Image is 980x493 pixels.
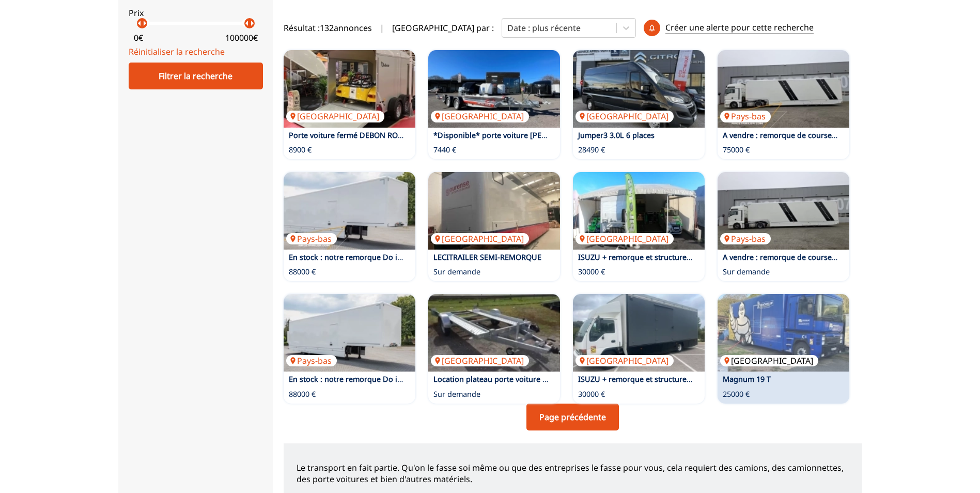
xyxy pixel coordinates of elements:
[723,252,963,262] a: A vendre : remorque de course d'occasion Line-Up pour 5/6 voitures
[575,233,674,244] p: [GEOGRAPHIC_DATA]
[241,17,253,29] p: arrow_left
[431,111,529,122] p: [GEOGRAPHIC_DATA]
[720,355,818,366] p: [GEOGRAPHIC_DATA]
[578,130,655,140] a: Jumper3 3.0L 6 places
[246,17,258,29] p: arrow_right
[129,46,225,57] a: Réinitialiser la recherche
[428,172,560,250] img: LECITRAILER SEMI-REMORQUE
[718,172,849,250] a: A vendre : remorque de course d'occasion Line-Up pour 5/6 voituresPays-bas
[286,111,384,122] p: [GEOGRAPHIC_DATA]
[720,111,771,122] p: Pays-bas
[284,50,415,128] a: Porte voiture fermé DEBON ROADSTER 700 idéal petites autos[GEOGRAPHIC_DATA]
[129,7,263,19] p: Prix
[718,294,849,372] a: Magnum 19 T[GEOGRAPHIC_DATA]
[289,374,613,384] a: En stock : notre remorque Do it Yourself avec espace vide sur le col de cygne pour le bureau
[665,22,814,34] p: Créer une alerte pour cette recherche
[575,355,674,366] p: [GEOGRAPHIC_DATA]
[428,50,560,128] img: *Disponible* porte voiture BRIAN JAMES A-transporter 5.0 x 2.0
[578,267,605,277] p: 30000 €
[134,32,143,43] p: 0 €
[284,294,415,372] a: En stock : notre remorque Do it Yourself avec espace vide sur le col de cygne pour le bureauPays-bas
[718,294,849,372] img: Magnum 19 T
[138,17,151,29] p: arrow_right
[284,50,415,128] img: Porte voiture fermé DEBON ROADSTER 700 idéal petites autos
[284,22,372,34] span: Résultat : 132 annonces
[431,233,529,244] p: [GEOGRAPHIC_DATA]
[578,145,605,155] p: 28490 €
[286,355,337,366] p: Pays-bas
[289,267,316,277] p: 88000 €
[573,172,705,250] img: ISUZU + remorque et structure idéale pour deux autos
[578,374,770,384] a: ISUZU + remorque et structure idéale pour deux autos
[718,172,849,250] img: A vendre : remorque de course d'occasion Line-Up pour 5/6 voitures
[526,404,619,430] a: Page précédente
[723,145,750,155] p: 75000 €
[573,294,705,372] a: ISUZU + remorque et structure idéale pour deux autos[GEOGRAPHIC_DATA]
[225,32,258,43] p: 100000 €
[723,267,770,277] p: Sur demande
[286,233,337,244] p: Pays-bas
[433,374,594,384] a: Location plateau porte voiture simple essieux
[289,145,312,155] p: 8900 €
[433,252,541,262] a: LECITRAILER SEMI-REMORQUE
[133,17,146,29] p: arrow_left
[723,374,771,384] a: Magnum 19 T
[720,233,771,244] p: Pays-bas
[573,50,705,128] img: Jumper3 3.0L 6 places
[428,50,560,128] a: *Disponible* porte voiture BRIAN JAMES A-transporter 5.0 x 2.0[GEOGRAPHIC_DATA]
[573,172,705,250] a: ISUZU + remorque et structure idéale pour deux autos[GEOGRAPHIC_DATA]
[573,294,705,372] img: ISUZU + remorque et structure idéale pour deux autos
[433,130,669,140] a: *Disponible* porte voiture [PERSON_NAME] A-transporter 5.0 x 2.0
[284,172,415,250] img: En stock : notre remorque Do it Yourself avec espace vide sur le col de cygne pour le bureau
[433,145,456,155] p: 7440 €
[433,389,480,399] p: Sur demande
[297,462,849,485] p: Le transport en fait partie. Qu'on le fasse soi même ou que des entreprises le fasse pour vous, c...
[428,294,560,372] img: Location plateau porte voiture simple essieux
[129,63,263,89] div: Filtrer la recherche
[289,389,316,399] p: 88000 €
[392,22,494,34] p: [GEOGRAPHIC_DATA] par :
[284,294,415,372] img: En stock : notre remorque Do it Yourself avec espace vide sur le col de cygne pour le bureau
[289,252,613,262] a: En stock : notre remorque Do it Yourself avec espace vide sur le col de cygne pour le bureau
[433,267,480,277] p: Sur demande
[428,294,560,372] a: Location plateau porte voiture simple essieux[GEOGRAPHIC_DATA]
[380,22,384,34] span: |
[578,389,605,399] p: 30000 €
[723,389,750,399] p: 25000 €
[431,355,529,366] p: [GEOGRAPHIC_DATA]
[289,130,506,140] a: Porte voiture fermé DEBON ROADSTER 700 idéal petites autos
[428,172,560,250] a: LECITRAILER SEMI-REMORQUE[GEOGRAPHIC_DATA]
[718,50,849,128] a: A vendre : remorque de course d'occasion Line-Up pour 5/6 voituresPays-bas
[723,130,963,140] a: A vendre : remorque de course d'occasion Line-Up pour 5/6 voitures
[573,50,705,128] a: Jumper3 3.0L 6 places[GEOGRAPHIC_DATA]
[578,252,770,262] a: ISUZU + remorque et structure idéale pour deux autos
[718,50,849,128] img: A vendre : remorque de course d'occasion Line-Up pour 5/6 voitures
[284,172,415,250] a: En stock : notre remorque Do it Yourself avec espace vide sur le col de cygne pour le bureauPays-bas
[575,111,674,122] p: [GEOGRAPHIC_DATA]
